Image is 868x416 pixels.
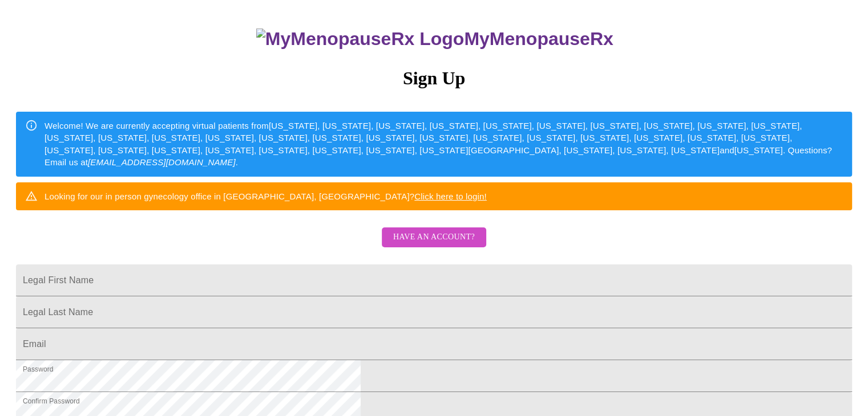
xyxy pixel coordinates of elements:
[18,28,853,50] h3: MyMenopauseRx
[382,227,486,247] button: Have an account?
[379,240,489,250] a: Have an account?
[45,186,487,207] div: Looking for our in person gynecology office in [GEOGRAPHIC_DATA], [GEOGRAPHIC_DATA]?
[414,191,487,201] a: Click here to login!
[256,28,464,50] img: MyMenopauseRx Logo
[88,157,236,167] em: [EMAIL_ADDRESS][DOMAIN_NAME]
[16,68,852,89] h3: Sign Up
[45,115,843,173] div: Welcome! We are currently accepting virtual patients from [US_STATE], [US_STATE], [US_STATE], [US...
[393,230,475,244] span: Have an account?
